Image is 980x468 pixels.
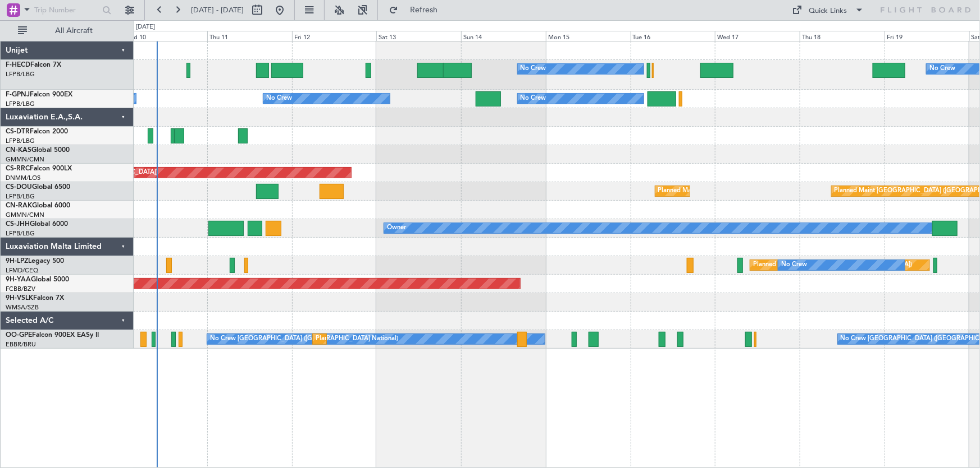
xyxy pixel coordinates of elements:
[6,147,70,154] a: CN-KASGlobal 5000
[715,31,800,41] div: Wed 17
[6,221,68,228] a: CS-JHHGlobal 6000
[6,165,30,172] span: CS-RRC
[6,303,39,312] a: WMSA/SZB
[6,128,30,135] span: CS-DTR
[461,31,546,41] div: Sun 14
[136,22,155,32] div: [DATE]
[6,165,72,172] a: CS-RRCFalcon 900LX
[400,6,448,14] span: Refresh
[210,331,398,347] div: No Crew [GEOGRAPHIC_DATA] ([GEOGRAPHIC_DATA] National)
[6,147,31,154] span: CN-KAS
[12,22,122,40] button: All Aircraft
[191,5,244,15] span: [DATE] - [DATE]
[6,229,35,238] a: LFPB/LBG
[29,27,118,35] span: All Aircraft
[6,62,30,68] span: F-HECD
[6,258,64,265] a: 9H-LPZLegacy 500
[781,257,807,274] div: No Crew
[6,332,99,339] a: OO-GPEFalcon 900EX EASy II
[34,2,99,18] input: Trip Number
[787,1,870,19] button: Quick Links
[929,61,955,77] div: No Crew
[122,31,207,41] div: Wed 10
[6,276,69,283] a: 9H-YAAGlobal 5000
[292,31,377,41] div: Fri 12
[6,202,32,209] span: CN-RAK
[387,220,406,237] div: Owner
[384,1,451,19] button: Refresh
[6,221,30,228] span: CS-JHH
[6,155,44,164] a: GMMN/CMN
[6,340,36,349] a: EBBR/BRU
[631,31,715,41] div: Tue 16
[6,266,38,275] a: LFMD/CEQ
[800,31,885,41] div: Thu 18
[6,70,35,78] a: LFPB/LBG
[885,31,969,41] div: Fri 19
[6,184,70,191] a: CS-DOUGlobal 6500
[521,61,546,77] div: No Crew
[809,6,847,17] div: Quick Links
[6,258,28,265] span: 9H-LPZ
[376,31,461,41] div: Sat 13
[6,91,30,98] span: F-GPNJ
[207,31,292,41] div: Thu 11
[316,331,519,347] div: Planned Maint [GEOGRAPHIC_DATA] ([GEOGRAPHIC_DATA] National)
[266,90,292,107] div: No Crew
[6,100,35,108] a: LFPB/LBG
[6,276,31,283] span: 9H-YAA
[6,174,40,182] a: DNMM/LOS
[6,202,70,209] a: CN-RAKGlobal 6000
[6,137,35,145] a: LFPB/LBG
[521,90,546,107] div: No Crew
[6,128,68,135] a: CS-DTRFalcon 2000
[546,31,631,41] div: Mon 15
[6,192,35,201] a: LFPB/LBG
[6,211,44,219] a: GMMN/CMN
[6,332,32,339] span: OO-GPE
[6,184,32,191] span: CS-DOU
[658,183,835,200] div: Planned Maint [GEOGRAPHIC_DATA] ([GEOGRAPHIC_DATA])
[6,295,33,302] span: 9H-VSLK
[6,91,72,98] a: F-GPNJFalcon 900EX
[6,295,64,302] a: 9H-VSLKFalcon 7X
[6,285,35,293] a: FCBB/BZV
[753,257,912,274] div: Planned [GEOGRAPHIC_DATA] ([GEOGRAPHIC_DATA])
[6,62,61,68] a: F-HECDFalcon 7X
